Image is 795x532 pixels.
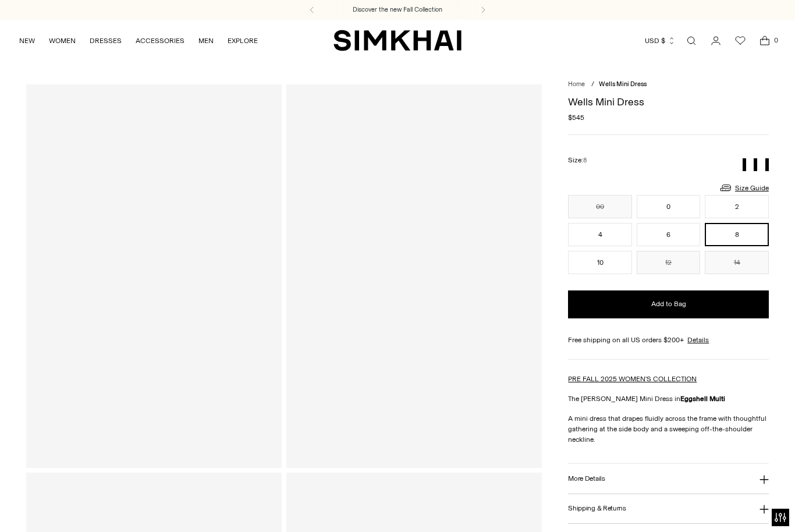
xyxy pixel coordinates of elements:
button: Shipping & Returns [568,494,769,524]
a: Wells Mini Dress [286,84,542,468]
button: 6 [637,223,701,246]
div: / [591,80,594,90]
a: Home [568,80,585,88]
button: Add to Bag [568,290,769,318]
h3: More Details [568,475,605,483]
p: The [PERSON_NAME] Mini Dress in [568,393,769,404]
button: 00 [568,195,632,218]
nav: breadcrumbs [568,80,769,90]
a: DRESSES [90,28,122,54]
a: Wells Mini Dress [26,84,282,468]
h3: Shipping & Returns [568,505,626,512]
label: Size: [568,155,587,166]
span: Add to Bag [651,299,686,309]
button: 10 [568,251,632,274]
a: PRE FALL 2025 WOMEN'S COLLECTION [568,375,697,383]
button: 0 [637,195,701,218]
a: Details [687,335,709,345]
a: Go to the account page [704,29,727,52]
a: Discover the new Fall Collection [353,5,442,15]
p: A mini dress that drapes fluidly across the frame with thoughtful gathering at the side body and ... [568,413,769,445]
a: MEN [198,28,214,54]
button: 14 [705,251,769,274]
a: Open cart modal [753,29,776,52]
span: 0 [771,35,781,45]
a: Size Guide [719,180,769,195]
button: 8 [705,223,769,246]
button: 2 [705,195,769,218]
button: 4 [568,223,632,246]
button: USD $ [645,28,676,54]
button: More Details [568,464,769,494]
button: 12 [637,251,701,274]
h1: Wells Mini Dress [568,97,769,107]
a: Wishlist [729,29,752,52]
a: WOMEN [49,28,76,54]
span: 8 [583,157,587,164]
a: ACCESSORIES [136,28,184,54]
strong: Eggshell Multi [680,395,725,403]
div: Free shipping on all US orders $200+ [568,335,769,345]
span: $545 [568,112,584,123]
a: SIMKHAI [333,29,462,52]
a: NEW [19,28,35,54]
a: Open search modal [680,29,703,52]
span: Wells Mini Dress [599,80,647,88]
a: EXPLORE [228,28,258,54]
